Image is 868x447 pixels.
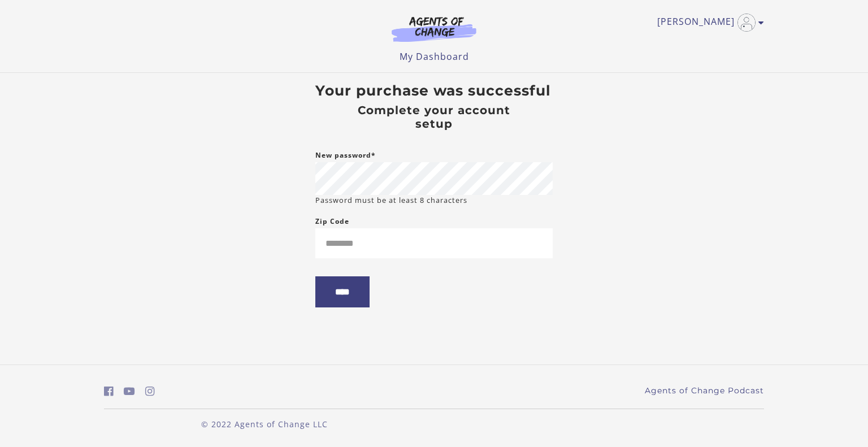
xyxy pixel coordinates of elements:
[315,195,467,206] small: Password must be at least 8 characters
[339,103,529,131] h4: Complete your account setup
[124,386,135,397] i: https://www.youtube.com/c/AgentsofChangeTestPrepbyMeaganMitchell (Open in a new window)
[124,383,135,400] a: https://www.youtube.com/c/AgentsofChangeTestPrepbyMeaganMitchell (Open in a new window)
[315,149,376,162] label: New password*
[145,383,155,400] a: https://www.instagram.com/agentsofchangeprep/ (Open in a new window)
[315,215,349,228] label: Zip Code
[104,383,114,400] a: https://www.facebook.com/groups/aswbtestprep (Open in a new window)
[657,14,758,32] a: Toggle menu
[400,50,469,63] a: My Dashboard
[315,82,553,99] h3: Your purchase was successful
[645,385,764,397] a: Agents of Change Podcast
[380,16,488,42] img: Agents of Change Logo
[145,386,155,397] i: https://www.instagram.com/agentsofchangeprep/ (Open in a new window)
[104,418,425,430] p: © 2022 Agents of Change LLC
[104,386,114,397] i: https://www.facebook.com/groups/aswbtestprep (Open in a new window)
